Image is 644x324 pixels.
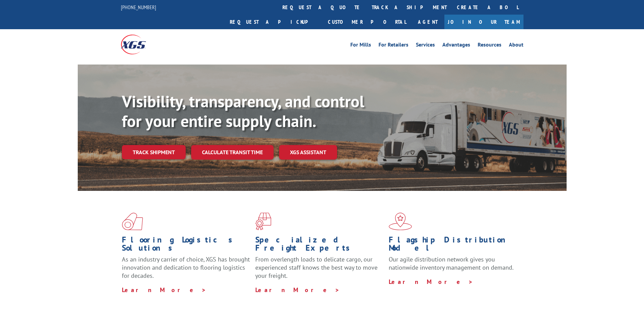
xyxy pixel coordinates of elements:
h1: Flagship Distribution Model [389,236,517,255]
a: Track shipment [122,145,186,159]
img: xgs-icon-focused-on-flooring-red [255,213,271,230]
a: Learn More > [122,286,206,294]
b: Visibility, transparency, and control for your entire supply chain. [122,91,364,131]
a: For Retailers [379,42,408,50]
a: Join Our Team [444,15,523,29]
span: As an industry carrier of choice, XGS has brought innovation and dedication to flooring logistics... [122,255,250,280]
a: Learn More > [255,286,340,294]
a: Services [416,42,435,50]
a: [PHONE_NUMBER] [121,4,156,11]
h1: Flooring Logistics Solutions [122,236,250,255]
img: xgs-icon-flagship-distribution-model-red [389,213,412,230]
a: Customer Portal [323,15,411,29]
a: Agent [411,15,444,29]
a: Learn More > [389,278,473,286]
a: Advantages [442,42,470,50]
h1: Specialized Freight Experts [255,236,384,255]
img: xgs-icon-total-supply-chain-intelligence-red [122,213,143,230]
span: Our agile distribution network gives you nationwide inventory management on demand. [389,255,514,271]
a: For Mills [350,42,371,50]
a: About [509,42,523,50]
a: XGS ASSISTANT [279,145,337,160]
p: From overlength loads to delicate cargo, our experienced staff knows the best way to move your fr... [255,255,384,286]
a: Calculate transit time [191,145,274,160]
a: Request a pickup [225,15,323,29]
a: Resources [478,42,501,50]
